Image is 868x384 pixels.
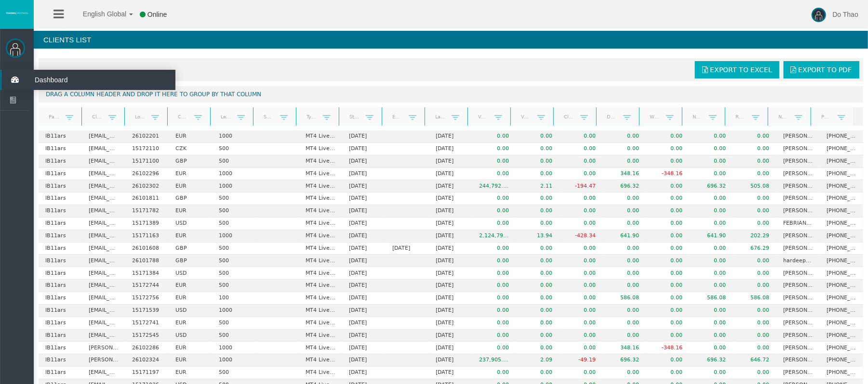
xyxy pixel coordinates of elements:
td: 0.00 [603,205,646,218]
td: GBP [169,192,212,205]
td: [EMAIL_ADDRESS][DOMAIN_NAME] [82,280,125,292]
a: Login [129,110,151,123]
td: MT4 LiveFloatingSpreadAccount [299,267,342,280]
td: 15171384 [125,267,169,280]
td: [DATE] [429,143,472,155]
td: 15172741 [125,317,169,330]
td: [DATE] [429,317,472,330]
td: 0.00 [733,192,776,205]
td: [EMAIL_ADDRESS][DOMAIN_NAME] [82,205,125,218]
td: IB11ars [39,130,82,143]
td: MT4 LiveFloatingSpreadAccount [299,143,342,155]
td: [DATE] [429,192,472,205]
td: 0.00 [472,280,516,292]
td: 696.32 [690,180,733,192]
td: [DATE] [342,305,386,317]
td: 0.00 [690,155,733,168]
td: 641.90 [690,230,733,243]
td: 1000 [212,180,255,192]
td: hardeep JANDU [776,255,820,267]
td: 696.32 [603,180,646,192]
td: [PERSON_NAME] [776,280,820,292]
td: 500 [212,205,255,218]
td: IB11ars [39,243,82,255]
td: 15171389 [125,218,169,230]
a: Short Code [257,110,280,123]
td: IB11ars [39,143,82,155]
td: 586.08 [603,292,646,305]
td: EUR [169,205,212,218]
td: 26101811 [125,192,169,205]
td: [PHONE_NUMBER] [820,205,863,218]
td: [EMAIL_ADDRESS][DOMAIN_NAME] [82,155,125,168]
td: 26101788 [125,255,169,267]
td: MT4 LiveFloatingSpreadAccount [299,305,342,317]
span: Export to Excel [710,66,772,74]
td: [EMAIL_ADDRESS][DOMAIN_NAME] [82,192,125,205]
td: [EMAIL_ADDRESS][DOMAIN_NAME] [82,243,125,255]
td: [DATE] [429,280,472,292]
td: 0.00 [560,255,603,267]
a: Export to PDF [784,61,859,78]
td: [DATE] [342,180,386,192]
td: 0.00 [560,155,603,168]
td: [PERSON_NAME] [776,143,820,155]
td: 0.00 [516,280,560,292]
td: GBP [169,243,212,255]
td: 0.00 [690,143,733,155]
td: 0.00 [603,192,646,205]
td: 0.00 [516,243,560,255]
td: MT4 LiveFloatingSpreadAccount [299,292,342,305]
td: 0.00 [516,267,560,280]
td: 0.00 [690,130,733,143]
td: 641.90 [603,230,646,243]
td: 244,792.67 [472,180,516,192]
td: [DATE] [429,243,472,255]
a: Partner code [42,110,66,123]
td: MT4 LiveFixedSpreadAccount [299,192,342,205]
td: 0.00 [690,205,733,218]
td: [PHONE_NUMBER] [820,305,863,317]
td: EUR [169,180,212,192]
td: [DATE] [429,292,472,305]
td: MT4 LiveFloatingSpreadAccount [299,218,342,230]
td: 0.00 [560,168,603,180]
td: [EMAIL_ADDRESS][DOMAIN_NAME] [82,305,125,317]
td: CZK [169,143,212,155]
span: Do Thao [833,11,858,18]
td: [DATE] [342,143,386,155]
td: 500 [212,243,255,255]
img: user-image [812,8,826,22]
td: [PHONE_NUMBER] [820,243,863,255]
td: IB11ars [39,168,82,180]
td: 0.00 [690,192,733,205]
td: [EMAIL_ADDRESS][DOMAIN_NAME] [82,143,125,155]
td: 15171539 [125,305,169,317]
td: [DATE] [342,267,386,280]
td: [PHONE_NUMBER] [820,218,863,230]
td: 0.00 [690,305,733,317]
td: 0.00 [516,205,560,218]
td: 15171782 [125,205,169,218]
a: Deposits [601,110,623,123]
td: 2,124,797.00 [472,230,516,243]
td: 0.00 [560,292,603,305]
td: 1000 [212,305,255,317]
td: -194.47 [560,180,603,192]
td: [PERSON_NAME] [776,305,820,317]
td: 0.00 [603,218,646,230]
td: [PERSON_NAME] [776,168,820,180]
td: 26102296 [125,168,169,180]
a: End Date [386,110,409,123]
td: 0.00 [690,168,733,180]
td: [DATE] [429,305,472,317]
td: 0.00 [516,143,560,155]
td: IB11ars [39,180,82,192]
td: 0.00 [516,305,560,317]
td: [EMAIL_ADDRESS][DOMAIN_NAME] [82,130,125,143]
td: [DATE] [342,192,386,205]
td: [PHONE_NUMBER] [820,230,863,243]
td: 0.00 [690,267,733,280]
td: EUR [169,230,212,243]
td: 0.00 [560,130,603,143]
